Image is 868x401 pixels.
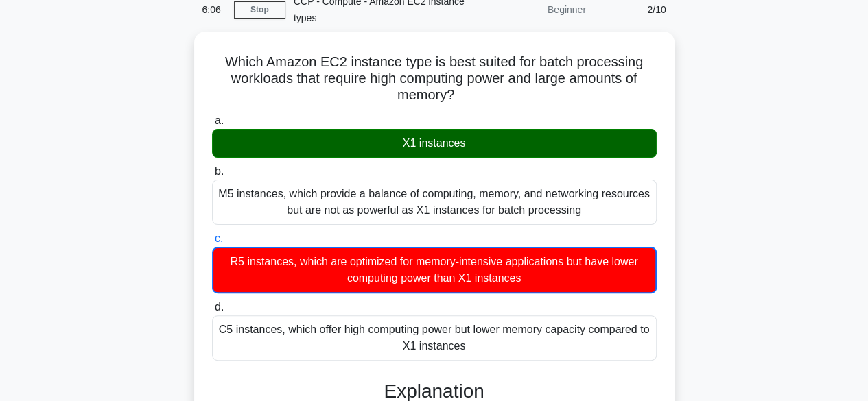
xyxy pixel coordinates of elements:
[212,315,657,361] div: C5 instances, which offer high computing power but lower memory capacity compared to X1 instances
[215,114,224,126] span: a.
[234,1,285,19] a: Stop
[211,53,658,104] h5: Which Amazon EC2 instance type is best suited for batch processing workloads that require high co...
[212,247,657,293] div: R5 instances, which are optimized for memory-intensive applications but have lower computing powe...
[215,301,224,313] span: d.
[215,165,224,177] span: b.
[215,232,223,244] span: c.
[212,129,657,158] div: X1 instances
[212,180,657,225] div: M5 instances, which provide a balance of computing, memory, and networking resources but are not ...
